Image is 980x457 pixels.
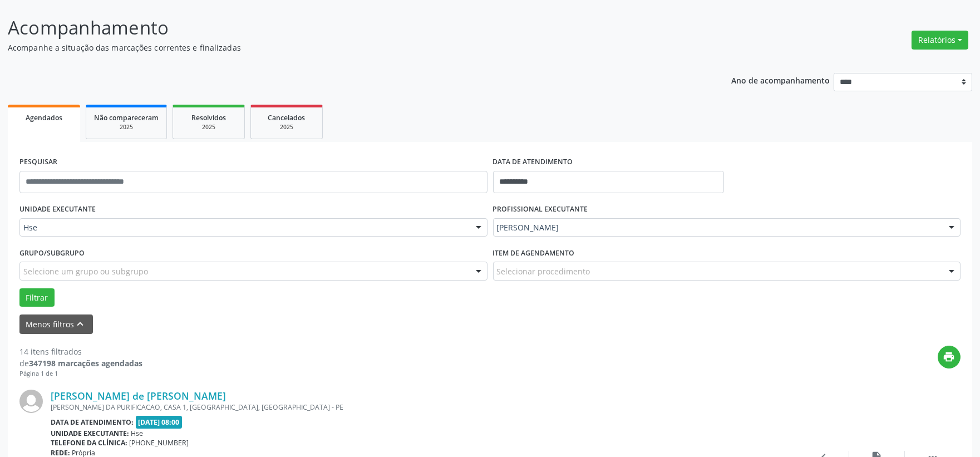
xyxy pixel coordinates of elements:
b: Telefone da clínica: [51,438,127,448]
span: Agendados [26,113,62,122]
div: de [19,357,142,369]
p: Acompanhamento [8,14,683,42]
span: Hse [23,222,465,233]
strong: 347198 marcações agendadas [29,358,142,368]
img: img [19,390,43,413]
span: Selecionar procedimento [497,266,590,277]
p: Acompanhe a situação das marcações correntes e finalizadas [8,42,683,53]
div: 2025 [259,123,314,131]
div: Página 1 de 1 [19,369,142,379]
span: Cancelados [268,113,306,122]
label: UNIDADE EXECUTANTE [19,201,96,218]
label: Item de agendamento [493,244,575,262]
button: print [938,346,961,368]
label: DATA DE ATENDIMENTO [493,154,573,171]
div: 2025 [94,123,159,131]
p: Ano de acompanhamento [731,73,830,87]
span: Resolvidos [191,113,226,122]
span: [PHONE_NUMBER] [130,438,189,448]
div: 2025 [181,123,237,131]
div: [PERSON_NAME] DA PURIFICACAO, CASA 1, [GEOGRAPHIC_DATA], [GEOGRAPHIC_DATA] - PE [51,402,794,412]
i: keyboard_arrow_up [75,318,87,330]
button: Filtrar [19,288,55,307]
span: Não compareceram [94,113,159,122]
span: [DATE] 08:00 [136,416,183,429]
i: print [943,351,956,363]
a: [PERSON_NAME] de [PERSON_NAME] [51,390,226,402]
label: Grupo/Subgrupo [19,244,85,262]
div: 14 itens filtrados [19,346,142,357]
b: Unidade executante: [51,429,129,438]
span: Hse [131,429,144,438]
label: PROFISSIONAL EXECUTANTE [493,201,588,218]
span: Selecione um grupo ou subgrupo [23,266,148,277]
button: Relatórios [912,31,968,50]
b: Data de atendimento: [51,417,134,427]
span: [PERSON_NAME] [497,222,938,233]
label: PESQUISAR [19,154,57,171]
button: Menos filtroskeyboard_arrow_up [19,315,93,334]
